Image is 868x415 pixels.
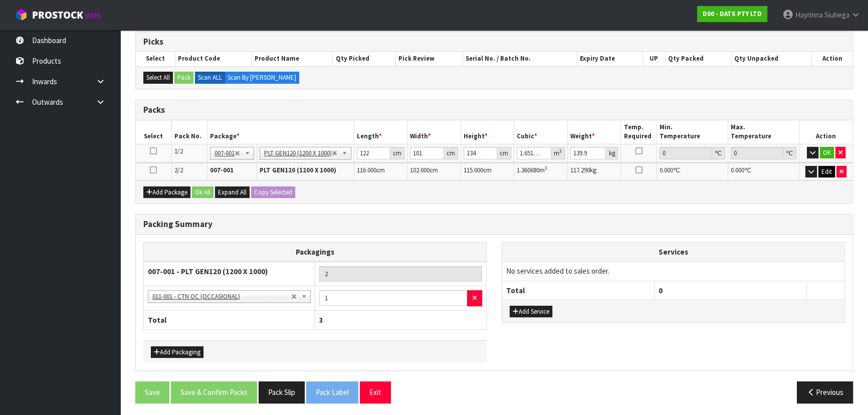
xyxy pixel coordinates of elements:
th: Product Name [252,52,333,66]
button: Pack Label [306,381,358,403]
th: Packagings [144,242,487,262]
span: 011-001 - CTN OC (OCCASIONAL) [152,291,291,303]
th: Cubic [514,120,568,144]
span: 3 [319,315,323,325]
span: 0 [659,286,663,295]
td: cm [354,163,407,180]
span: 0.000 [731,166,744,174]
th: UP [642,52,665,66]
img: cube-alt.png [15,9,28,21]
th: Min. Temperature [657,120,728,144]
strong: D00 - DATS PTY LTD [703,10,762,18]
h3: Packs [143,105,845,115]
th: Action [811,52,852,66]
th: Max. Temperature [728,120,799,144]
span: Siuhega [824,10,849,20]
h3: Packing Summary [143,220,845,229]
span: 102.000 [410,166,429,174]
span: 0.000 [660,166,673,174]
label: Scan By [PERSON_NAME] [225,72,299,84]
button: Copy Selected [251,186,295,198]
sup: 3 [545,165,547,171]
span: 116.000 [357,166,376,174]
button: Add Package [143,186,190,198]
td: cm [461,163,514,180]
th: Length [354,120,407,144]
button: Add Packaging [151,346,203,358]
span: Expand All [218,188,247,196]
th: Total [502,281,655,300]
td: cm [407,163,461,180]
span: Hayrinna [795,10,823,20]
th: Pack No. [171,120,207,144]
th: Qty Packed [665,52,731,66]
button: Select All [143,72,173,84]
th: Services [502,243,844,262]
button: Pack [174,72,193,84]
div: ℃ [712,147,725,159]
td: No services added to sales order. [502,262,844,281]
th: Qty Unpacked [732,52,812,66]
div: cm [497,147,511,159]
div: ℃ [783,147,796,159]
span: 115.000 [464,166,483,174]
th: Height [461,120,514,144]
sup: 3 [559,148,562,154]
div: cm [390,147,404,159]
h3: Picks [143,37,845,47]
div: kg [606,147,618,159]
th: Temp. Required [621,120,657,144]
label: Scan ALL [195,72,225,84]
th: Weight [567,120,621,144]
th: Product Code [175,52,252,66]
td: m [514,163,568,180]
small: WMS [85,11,101,21]
th: Qty Picked [333,52,396,66]
strong: 007-001 [210,166,234,174]
th: Expiry Date [577,52,642,66]
button: Save & Confirm Packs [171,381,257,403]
th: Select [136,120,171,144]
button: Previous [797,381,853,403]
th: Width [407,120,461,144]
span: 2/2 [174,166,183,174]
a: D00 - DATS PTY LTD [697,6,767,22]
span: 1/2 [174,147,183,155]
div: m [551,147,565,159]
button: Ok All [192,186,213,198]
button: Add Service [510,306,552,318]
th: Select [136,52,175,66]
th: Package [207,120,354,144]
span: ProStock [32,9,83,22]
th: Pick Review [396,52,463,66]
span: 007-001 [214,147,235,159]
span: PLT GEN120 (1200 X 1000) [264,147,332,159]
strong: PLT GEN120 (1200 X 1000) [260,166,336,174]
button: Expand All [215,186,250,198]
td: ℃ [728,163,799,180]
button: Pack Slip [259,381,305,403]
th: Action [799,120,852,144]
span: 117.290 [570,166,590,174]
button: Exit [360,381,391,403]
th: Serial No. / Batch No. [463,52,577,66]
div: cm [444,147,458,159]
td: kg [567,163,621,180]
button: OK [820,147,834,159]
span: 1.360680 [517,166,539,174]
th: Total [144,310,315,329]
td: ℃ [657,163,728,180]
button: Edit [818,166,835,178]
button: Save [135,381,169,403]
strong: 007-001 - PLT GEN120 (1200 X 1000) [148,267,268,276]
